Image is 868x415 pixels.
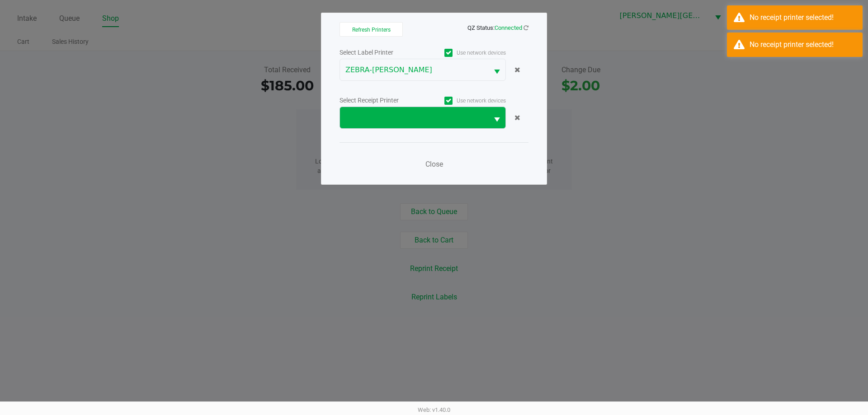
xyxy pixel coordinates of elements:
[467,24,528,31] span: QZ Status:
[488,59,505,80] button: Select
[423,97,506,105] label: Use network devices
[340,96,423,105] div: Select Receipt Printer
[750,12,856,23] div: No receipt printer selected!
[750,39,856,50] div: No receipt printer selected!
[345,65,483,75] span: ZEBRA-[PERSON_NAME]
[495,24,522,31] span: Connected
[423,49,506,57] label: Use network devices
[340,48,423,57] div: Select Label Printer
[425,160,443,168] span: Close
[488,107,505,128] button: Select
[418,406,450,413] span: Web: v1.40.0
[420,155,448,173] button: Close
[352,27,391,33] span: Refresh Printers
[340,22,403,37] button: Refresh Printers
